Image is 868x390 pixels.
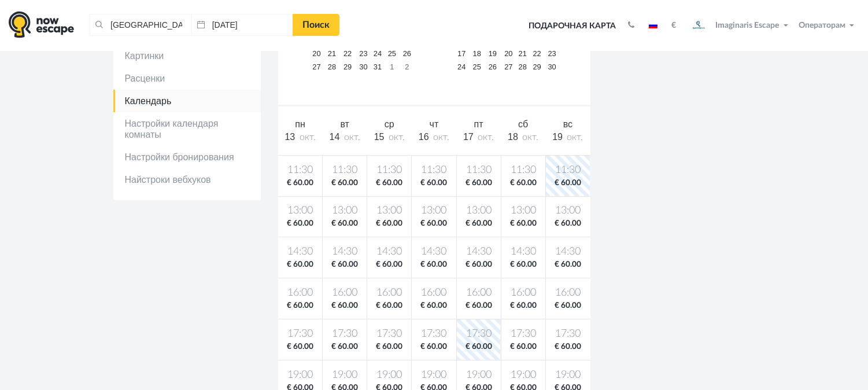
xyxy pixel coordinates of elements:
[504,341,543,352] span: € 60.00
[339,60,356,73] a: 29
[370,218,409,229] span: € 60.00
[484,47,501,60] a: 19
[325,259,364,270] span: € 60.00
[113,45,261,67] a: Картинки
[385,119,394,129] span: ср
[484,60,501,73] a: 26
[548,163,588,178] span: 11:30
[370,341,409,352] span: € 60.00
[325,178,364,189] span: € 60.00
[113,112,261,146] a: Настройки календаря комнаты
[414,259,453,270] span: € 60.00
[504,286,543,300] span: 16:00
[548,204,588,218] span: 13:00
[548,259,588,270] span: € 60.00
[501,47,516,60] a: 20
[339,47,356,60] a: 22
[325,327,364,341] span: 17:30
[113,146,261,168] a: Настройки бронирования
[545,60,560,73] a: 30
[414,368,453,382] span: 19:00
[548,368,588,382] span: 19:00
[459,368,498,382] span: 19:00
[370,245,409,259] span: 14:30
[389,133,405,142] span: окт.
[545,47,560,60] a: 23
[463,132,474,142] span: 17
[649,23,658,28] img: ru.jpg
[459,286,498,300] span: 16:00
[459,245,498,259] span: 14:30
[501,60,516,73] a: 27
[459,327,498,341] span: 17:30
[504,259,543,270] span: € 60.00
[433,133,449,142] span: окт.
[518,119,528,129] span: сб
[325,341,364,352] span: € 60.00
[285,132,295,142] span: 13
[325,163,364,178] span: 11:30
[280,286,320,300] span: 16:00
[548,327,588,341] span: 17:30
[685,14,793,37] button: Imaginaris Escape
[374,132,385,142] span: 15
[370,259,409,270] span: € 60.00
[370,204,409,218] span: 13:00
[671,21,676,30] strong: €
[325,218,364,229] span: € 60.00
[280,327,320,341] span: 17:30
[459,300,498,311] span: € 60.00
[370,163,409,178] span: 11:30
[530,47,545,60] a: 22
[414,341,453,352] span: € 60.00
[370,327,409,341] span: 17:30
[370,286,409,300] span: 16:00
[371,60,385,73] a: 31
[516,47,530,60] a: 21
[370,300,409,311] span: € 60.00
[504,327,543,341] span: 17:30
[459,163,498,178] span: 11:30
[330,132,340,142] span: 14
[419,132,429,142] span: 16
[370,368,409,382] span: 19:00
[280,204,320,218] span: 13:00
[356,47,371,60] a: 23
[113,90,261,112] a: Календарь
[90,14,191,36] input: Город или название квеста
[666,20,682,31] button: €
[356,60,371,73] a: 30
[548,300,588,311] span: € 60.00
[567,133,583,142] span: окт.
[459,218,498,229] span: € 60.00
[340,119,349,129] span: вт
[308,60,324,73] a: 27
[325,47,339,60] a: 21
[504,368,543,382] span: 19:00
[280,245,320,259] span: 14:30
[459,341,498,352] span: € 60.00
[280,178,320,189] span: € 60.00
[385,60,400,73] a: 1
[325,286,364,300] span: 16:00
[516,60,530,73] a: 28
[716,19,780,30] span: Imaginaris Escape
[113,168,261,191] a: Найстроки вебхуков
[453,60,470,73] a: 24
[280,163,320,178] span: 11:30
[370,178,409,189] span: € 60.00
[295,119,305,129] span: пн
[325,245,364,259] span: 14:30
[9,11,74,38] img: logo
[400,60,415,73] a: 2
[325,204,364,218] span: 13:00
[453,47,470,60] a: 17
[504,204,543,218] span: 13:00
[414,245,453,259] span: 14:30
[548,286,588,300] span: 16:00
[325,300,364,311] span: € 60.00
[280,368,320,382] span: 19:00
[796,20,859,31] button: Операторам
[799,21,845,30] span: Операторам
[414,178,453,189] span: € 60.00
